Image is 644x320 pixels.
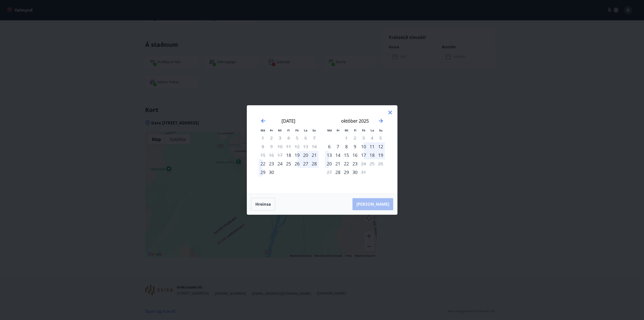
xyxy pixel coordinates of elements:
[342,151,351,159] div: 15
[284,142,293,151] td: Not available. fimmtudagur, 11. september 2025
[293,151,301,159] div: 19
[351,168,359,176] td: Choose fimmtudagur, 30. október 2025 as your check-in date. It’s available.
[359,134,368,142] td: Not available. föstudagur, 3. október 2025
[267,168,276,176] td: Choose þriðjudagur, 30. september 2025 as your check-in date. It’s available.
[379,128,383,132] small: Su
[376,151,385,159] div: 19
[293,134,301,142] td: Not available. föstudagur, 5. september 2025
[267,168,276,176] div: 30
[351,151,359,159] div: 16
[293,159,301,168] td: Choose föstudagur, 26. september 2025 as your check-in date. It’s available.
[337,128,340,132] small: Þr
[301,159,310,168] td: Choose laugardagur, 27. september 2025 as your check-in date. It’s available.
[276,142,284,151] td: Not available. miðvikudagur, 10. september 2025
[359,168,368,176] td: Not available. föstudagur, 31. október 2025
[359,159,368,168] td: Not available. föstudagur, 24. október 2025
[293,151,301,159] td: Choose föstudagur, 19. september 2025 as your check-in date. It’s available.
[334,168,342,176] td: Choose þriðjudagur, 28. október 2025 as your check-in date. It’s available.
[345,128,348,132] small: Mi
[334,159,342,168] td: Choose þriðjudagur, 21. október 2025 as your check-in date. It’s available.
[351,151,359,159] td: Choose fimmtudagur, 16. október 2025 as your check-in date. It’s available.
[342,151,351,159] td: Choose miðvikudagur, 15. október 2025 as your check-in date. It’s available.
[376,151,385,159] td: Choose sunnudagur, 19. október 2025 as your check-in date. It’s available.
[251,198,275,210] button: Hreinsa
[359,142,368,151] div: 10
[359,151,368,159] div: 17
[267,142,276,151] td: Not available. þriðjudagur, 9. september 2025
[278,128,282,132] small: Mi
[304,128,307,132] small: La
[342,159,351,168] div: 22
[371,128,374,132] small: La
[253,112,391,188] div: Calendar
[259,142,267,151] td: Not available. mánudagur, 8. september 2025
[301,142,310,151] td: Not available. laugardagur, 13. september 2025
[259,168,267,176] div: 29
[267,159,276,168] td: Choose þriðjudagur, 23. september 2025 as your check-in date. It’s available.
[284,151,293,159] td: Choose fimmtudagur, 18. september 2025 as your check-in date. It’s available.
[334,142,342,151] td: Choose þriðjudagur, 7. október 2025 as your check-in date. It’s available.
[281,118,295,124] strong: [DATE]
[325,142,334,151] td: Choose mánudagur, 6. október 2025 as your check-in date. It’s available.
[359,151,368,159] td: Choose föstudagur, 17. október 2025 as your check-in date. It’s available.
[276,134,284,142] td: Not available. miðvikudagur, 3. september 2025
[260,118,266,124] div: Move backward to switch to the previous month.
[341,118,369,124] strong: október 2025
[325,151,334,159] td: Choose mánudagur, 13. október 2025 as your check-in date. It’s available.
[334,159,342,168] div: 21
[342,142,351,151] td: Choose miðvikudagur, 8. október 2025 as your check-in date. It’s available.
[351,142,359,151] td: Choose fimmtudagur, 9. október 2025 as your check-in date. It’s available.
[368,151,376,159] div: 18
[342,142,351,151] div: 8
[312,128,316,132] small: Su
[325,168,334,176] td: Not available. mánudagur, 27. október 2025
[378,118,384,124] div: Move forward to switch to the next month.
[259,134,267,142] td: Not available. mánudagur, 1. september 2025
[342,168,351,176] td: Choose miðvikudagur, 29. október 2025 as your check-in date. It’s available.
[359,168,368,176] div: Aðeins útritun í boði
[293,142,301,151] td: Not available. föstudagur, 12. september 2025
[342,168,351,176] div: 29
[310,159,318,168] div: 28
[301,134,310,142] td: Not available. laugardagur, 6. september 2025
[351,168,359,176] div: 30
[293,159,301,168] div: 26
[368,142,376,151] div: 11
[276,159,284,168] div: 24
[351,159,359,168] td: Choose fimmtudagur, 23. október 2025 as your check-in date. It’s available.
[334,151,342,159] div: 14
[325,159,334,168] div: 20
[368,151,376,159] td: Choose laugardagur, 18. október 2025 as your check-in date. It’s available.
[261,128,265,132] small: Má
[310,151,318,159] td: Choose sunnudagur, 21. september 2025 as your check-in date. It’s available.
[325,142,334,151] div: Aðeins innritun í boði
[334,151,342,159] td: Choose þriðjudagur, 14. október 2025 as your check-in date. It’s available.
[284,134,293,142] td: Not available. fimmtudagur, 4. september 2025
[368,134,376,142] td: Not available. laugardagur, 4. október 2025
[284,159,293,168] td: Choose fimmtudagur, 25. september 2025 as your check-in date. It’s available.
[359,159,368,168] div: Aðeins útritun í boði
[276,159,284,168] td: Choose miðvikudagur, 24. september 2025 as your check-in date. It’s available.
[342,159,351,168] td: Choose miðvikudagur, 22. október 2025 as your check-in date. It’s available.
[270,128,273,132] small: Þr
[276,151,284,159] td: Not available. miðvikudagur, 17. september 2025
[259,151,267,159] td: Not available. mánudagur, 15. september 2025
[342,134,351,142] td: Not available. miðvikudagur, 1. október 2025
[310,134,318,142] td: Not available. sunnudagur, 7. september 2025
[342,134,351,142] div: Aðeins útritun í boði
[259,159,267,168] div: 22
[284,159,293,168] div: 25
[362,128,365,132] small: Fö
[301,151,310,159] td: Choose laugardagur, 20. september 2025 as your check-in date. It’s available.
[351,159,359,168] div: 23
[351,142,359,151] div: 9
[284,151,293,159] div: Aðeins innritun í boði
[368,159,376,168] td: Not available. laugardagur, 25. október 2025
[267,159,276,168] div: 23
[376,142,385,151] div: 12
[267,134,276,142] td: Not available. þriðjudagur, 2. september 2025
[376,134,385,142] td: Not available. sunnudagur, 5. október 2025
[376,142,385,151] td: Choose sunnudagur, 12. október 2025 as your check-in date. It’s available.
[376,159,385,168] td: Not available. sunnudagur, 26. október 2025
[310,151,318,159] div: 21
